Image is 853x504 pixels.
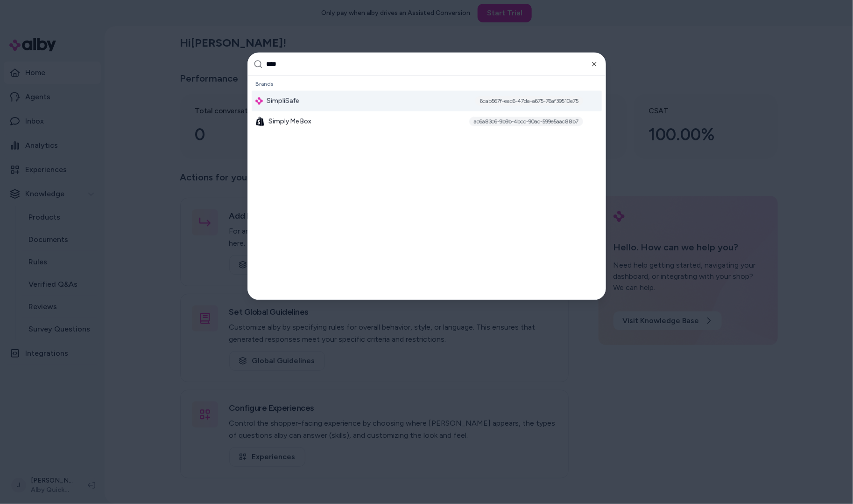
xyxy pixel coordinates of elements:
span: Simply Me Box [268,117,311,126]
img: alby Logo [255,97,263,105]
div: ac6a83c6-9b9b-4bcc-90ac-599e5aac88b7 [469,117,583,126]
div: Suggestions [248,76,606,300]
div: Brands [252,78,602,91]
div: 6cab567f-eac6-47da-a675-76af39510e75 [475,97,583,106]
span: SimpliSafe [267,97,299,106]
